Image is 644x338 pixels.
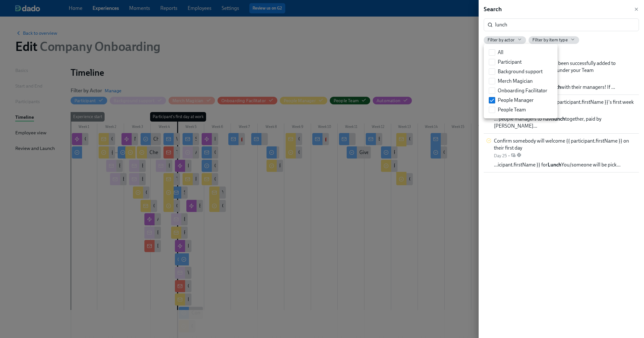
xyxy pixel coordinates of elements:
[498,97,534,104] span: People Manager
[498,106,526,113] span: People Team
[498,78,533,85] span: Merch Magician
[498,68,543,75] span: Background support
[498,49,503,56] span: All
[498,59,522,66] span: Participant
[498,87,547,94] span: Onboarding Facilitator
